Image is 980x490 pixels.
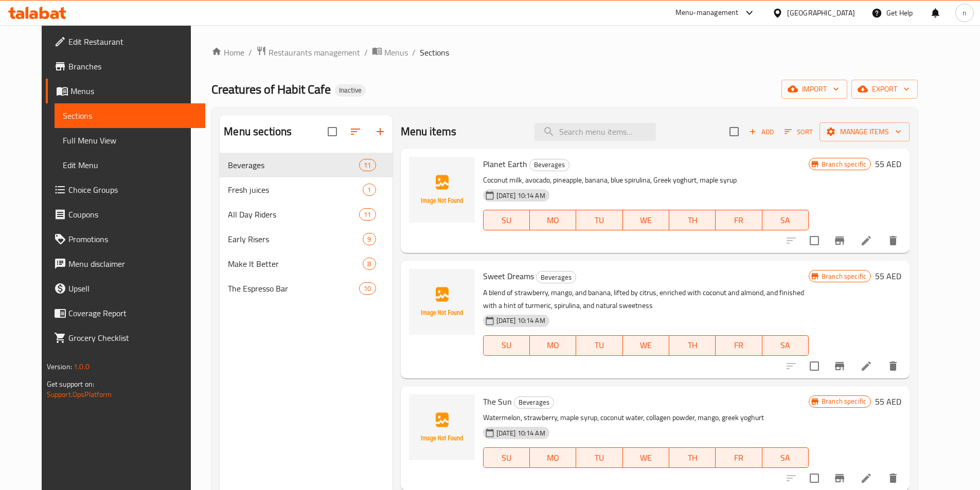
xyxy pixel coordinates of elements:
[745,124,778,140] button: Add
[409,269,475,335] img: Sweet Dreams
[669,210,716,230] button: TH
[368,119,393,144] button: Add section
[483,156,527,172] span: Planet Earth
[536,271,576,283] div: Beverages
[534,123,656,141] input: search
[68,208,197,221] span: Coupons
[790,83,839,96] span: import
[580,213,618,228] span: TU
[804,355,825,377] span: Select to update
[46,29,205,54] a: Edit Restaurant
[483,411,809,424] p: Watermelon, strawberry, maple syrup, coconut water, collagen powder, mango, greek yoghurt
[47,360,72,373] span: Version:
[762,447,809,468] button: SA
[70,85,197,97] span: Menus
[46,325,205,350] a: Grocery Checklist
[492,428,549,438] span: [DATE] 10:14 AM
[364,46,368,59] li: /
[669,447,716,468] button: TH
[534,213,572,228] span: MO
[767,450,805,465] span: SA
[875,394,901,409] h6: 55 AED
[220,177,392,202] div: Fresh juices1
[530,335,576,356] button: MO
[881,228,905,253] button: delete
[529,159,569,171] div: Beverages
[483,335,530,356] button: SU
[675,7,739,19] div: Menu-management
[420,46,449,59] span: Sections
[46,202,205,227] a: Coupons
[537,271,576,283] span: Beverages
[363,259,375,269] span: 8
[359,208,376,221] div: items
[220,251,392,276] div: Make It Better8
[623,447,669,468] button: WE
[360,210,375,220] span: 11
[781,80,847,99] button: import
[875,157,901,171] h6: 55 AED
[248,46,252,59] li: /
[778,124,819,140] span: Sort items
[384,46,408,59] span: Menus
[785,126,813,138] span: Sort
[673,213,711,228] span: TH
[55,153,205,177] a: Edit Menu
[828,125,901,138] span: Manage items
[409,157,475,223] img: Planet Earth
[360,160,375,170] span: 11
[817,271,870,281] span: Branch specific
[55,128,205,153] a: Full Menu View
[224,124,292,139] h2: Menu sections
[63,110,197,122] span: Sections
[851,80,918,99] button: export
[745,124,778,140] span: Add item
[963,7,967,19] span: n
[412,46,416,59] li: /
[488,338,526,353] span: SU
[220,153,392,177] div: Beverages11
[787,7,855,19] div: [GEOGRAPHIC_DATA]
[360,284,375,294] span: 10
[530,159,569,171] span: Beverages
[804,230,825,251] span: Select to update
[627,338,665,353] span: WE
[220,202,392,227] div: All Day Riders11
[881,354,905,378] button: delete
[669,335,716,356] button: TH
[720,213,758,228] span: FR
[228,282,359,295] span: The Espresso Bar
[46,301,205,325] a: Coverage Report
[747,126,775,138] span: Add
[256,46,360,59] a: Restaurants management
[228,159,359,171] div: Beverages
[68,307,197,319] span: Coverage Report
[673,338,711,353] span: TH
[576,335,622,356] button: TU
[534,338,572,353] span: MO
[46,251,205,276] a: Menu disclaimer
[228,184,363,196] span: Fresh juices
[762,335,809,356] button: SA
[860,360,872,372] a: Edit menu item
[804,467,825,489] span: Select to update
[211,46,918,59] nav: breadcrumb
[363,185,375,195] span: 1
[343,119,368,144] span: Sort sections
[623,335,669,356] button: WE
[580,338,618,353] span: TU
[68,332,197,344] span: Grocery Checklist
[720,338,758,353] span: FR
[401,124,457,139] h2: Menu items
[483,447,530,468] button: SU
[492,316,549,325] span: [DATE] 10:14 AM
[875,269,901,283] h6: 55 AED
[322,121,343,142] span: Select all sections
[46,227,205,251] a: Promotions
[492,191,549,201] span: [DATE] 10:14 AM
[63,134,197,147] span: Full Menu View
[46,177,205,202] a: Choice Groups
[817,159,870,169] span: Branch specific
[228,233,363,245] div: Early Risers
[68,60,197,72] span: Branches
